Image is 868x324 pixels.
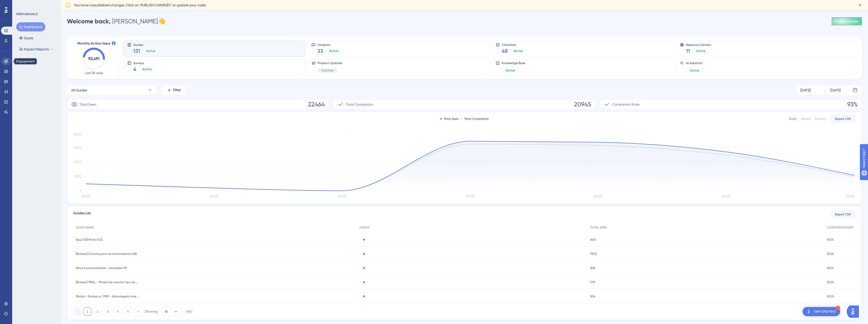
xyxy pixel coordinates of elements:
[16,45,58,54] button: Impact ReportsBETA
[318,61,342,65] span: Product Updates
[574,100,591,108] span: 20945
[830,115,856,123] button: Export CSV
[845,195,854,198] tspan: [DATE]
[514,49,523,53] span: Active
[50,48,54,50] div: BETA
[76,294,139,298] span: Modal - Emissor p/ PME - Abordagem time IOB - Parte 1
[161,85,187,95] button: Filter
[835,19,859,23] span: Publish Changes
[827,294,834,298] span: 100%
[827,252,834,256] span: 100%
[85,71,103,75] span: Last 30 days
[590,225,606,230] span: TOTAL SEEN
[506,68,515,72] span: Active
[79,101,96,107] span: Total Seen
[124,308,132,316] button: 5
[832,17,862,25] button: Publish Changes
[318,43,342,46] span: Hotspots
[71,87,87,93] span: All Guides
[590,252,597,256] span: 7553
[16,22,45,31] button: Dashboard
[145,309,157,314] div: Showing
[133,47,140,54] span: 131
[76,280,139,284] span: [Emissor] TRIAL - Modal de convite tipo de nota
[696,49,705,53] span: Active
[594,195,602,198] tspan: [DATE]
[80,189,82,193] tspan: 0
[114,308,122,316] button: 4
[74,132,82,136] tspan: 8000
[142,67,152,71] span: Active
[16,33,36,43] button: Goals
[76,252,137,256] span: [Emissor] Convite para os treinamentos IOB
[83,308,91,316] button: 1
[835,212,851,216] span: Export CSV
[686,47,690,54] span: 11
[76,266,127,270] span: Nova funcionalidade - simulador RT
[338,195,346,198] tspan: [DATE]
[590,294,595,298] span: 304
[16,12,38,16] div: PERFORMANCE
[806,309,812,315] img: launcher-image-alternative-text
[67,17,165,25] div: [PERSON_NAME] 👋
[827,280,834,284] span: 100%
[77,41,110,47] span: Monthly Active Users
[803,307,840,316] div: Open Get Started! checklist, remaining modules: 1
[612,101,639,107] span: Completion Rate
[173,87,181,93] span: Filter
[830,87,841,93] div: [DATE]
[308,100,325,108] span: 22464
[789,117,797,121] div: Daily
[466,195,474,198] tspan: [DATE]
[322,68,333,72] span: Inactive
[590,280,595,284] span: 579
[827,238,834,242] span: 100%
[133,66,136,73] span: 4
[104,308,112,316] button: 3
[318,47,323,54] span: 23
[827,266,834,270] span: 100%
[359,225,370,230] span: STATUS
[830,210,856,218] button: Export CSV
[82,195,90,198] tspan: [DATE]
[146,49,155,53] span: Active
[847,100,858,108] span: 93%
[801,117,811,121] div: Weekly
[827,225,853,230] span: COMPLETION RATE
[440,117,459,121] div: Total Seen
[74,175,82,178] tspan: 2000
[74,160,82,164] tspan: 4000
[590,238,596,242] span: 6561
[186,309,192,314] div: of 47
[165,310,168,314] span: 10
[502,47,508,54] span: 48
[133,61,156,65] span: Surveys
[76,238,103,242] span: App IOB Ponto IOS
[690,68,699,72] span: Active
[847,304,862,319] iframe: UserGuiding AI Assistant Launcher
[210,195,218,198] tspan: [DATE]
[67,17,111,25] span: Welcome back,
[12,1,32,7] span: Need Help?
[502,61,525,65] span: Knowledge Base
[329,49,338,53] span: Active
[346,101,373,107] span: Total Completion
[814,309,836,314] div: Get Started!
[461,117,489,121] div: Total Completion
[800,87,811,93] div: [DATE]
[94,308,102,316] button: 2
[836,306,840,310] div: 1
[722,195,731,198] tspan: [DATE]
[502,43,527,46] span: Checklists
[133,43,159,46] span: Guides
[815,117,826,121] div: Monthly
[74,2,206,8] span: You have unpublished changes. Click on ‘PUBLISH CHANGES’ to update your code.
[76,225,94,230] span: GUIDE NAME
[74,146,82,149] tspan: 6000
[590,266,595,270] span: 308
[73,210,91,218] span: Guides List
[686,61,703,65] span: AI Assistant
[161,308,182,316] button: 10
[686,43,711,46] span: Resource Centers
